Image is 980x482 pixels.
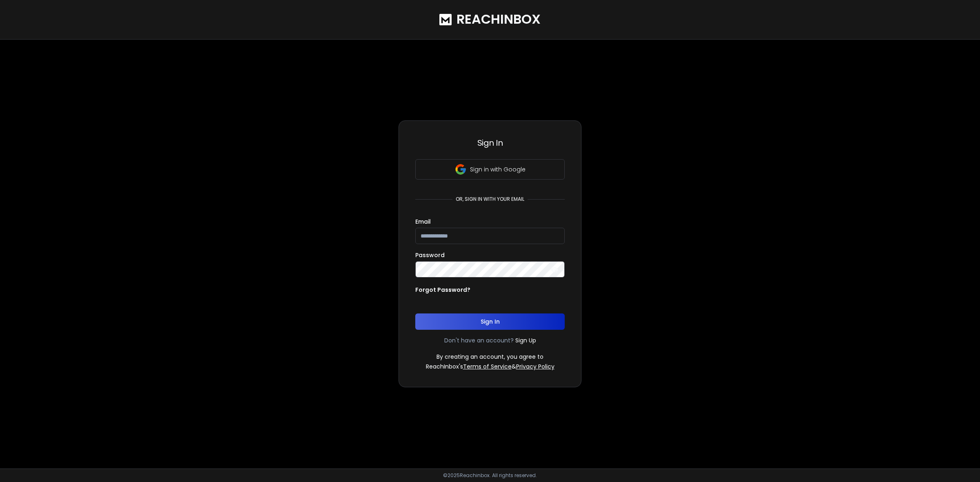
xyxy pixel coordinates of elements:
[415,252,445,258] label: Password
[415,286,470,294] p: Forgot Password?
[415,137,565,149] h3: Sign In
[444,336,514,344] p: Don't have an account?
[415,159,565,180] button: Sign in with Google
[470,165,526,173] p: Sign in with Google
[516,362,555,371] a: Privacy Policy
[415,219,431,224] label: Email
[426,362,555,371] p: ReachInbox's &
[443,472,537,479] p: © 2025 Reachinbox. All rights reserved.
[452,196,528,202] p: or, sign in with your email
[415,313,565,330] button: Sign In
[437,353,543,361] p: By creating an account, you agree to
[463,362,512,371] a: Terms of Service
[439,3,541,36] a: ReachInbox
[515,336,536,344] a: Sign Up
[457,12,541,27] h1: ReachInbox
[439,14,452,25] img: logo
